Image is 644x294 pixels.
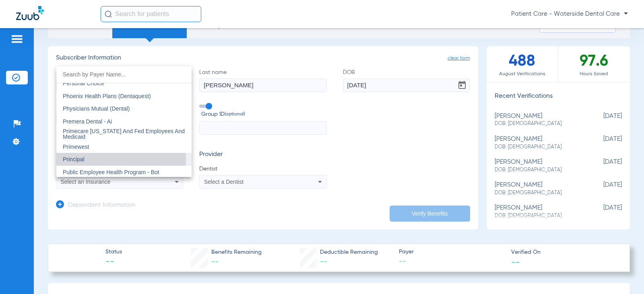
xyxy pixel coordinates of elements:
[63,80,104,86] span: Personal Choice
[63,128,185,140] span: Primecare [US_STATE] And Fed Employees And Medicaid
[63,93,151,99] span: Phoenix Health Plans (Dentaquest)
[63,144,89,150] span: Primewest
[56,66,192,83] input: dropdown search
[63,169,159,175] span: Public Employee Health Program - Bot
[63,156,85,162] span: Principal
[63,105,130,112] span: Physicians Mutual (Dental)
[604,255,644,294] iframe: Chat Widget
[63,118,112,125] span: Premera Dental - Ai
